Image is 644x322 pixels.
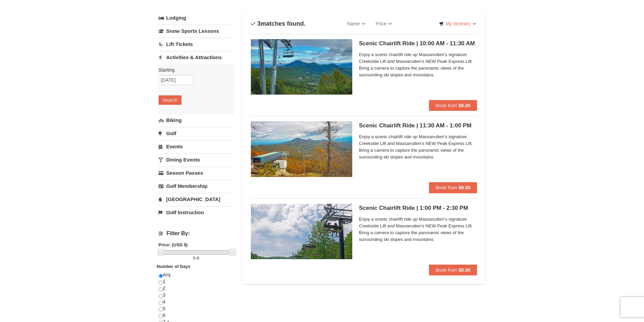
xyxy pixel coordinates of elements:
strong: Number of Days [157,264,191,269]
h5: Scenic Chairlift Ride | 1:00 PM - 2:30 PM [359,205,477,212]
a: Lodging [159,12,234,24]
button: Book from $8.00 [429,100,477,111]
a: Activities & Attractions [159,51,234,64]
span: 8 [197,255,199,261]
a: Golf Membership [159,180,234,192]
span: Enjoy a scenic chairlift ride up Massanutten’s signature Creekside Lift and Massanutten's NEW Pea... [359,51,477,78]
a: Price [371,17,397,30]
strong: Price: (USD $) [159,242,188,247]
a: Lift Tickets [159,38,234,50]
h4: Filter By: [159,230,234,237]
img: 24896431-1-a2e2611b.jpg [251,39,352,95]
span: Book from [436,103,457,108]
button: Book from $8.00 [429,265,477,275]
h5: Scenic Chairlift Ride | 11:30 AM - 1:00 PM [359,122,477,129]
strong: $8.00 [458,185,470,190]
a: Events [159,140,234,153]
img: 24896431-9-664d1467.jpg [251,204,352,259]
a: Dining Events [159,153,234,166]
span: Book from [436,185,457,190]
a: My Itinerary [435,19,480,29]
a: Golf Instruction [159,206,234,219]
strong: $8.00 [458,103,470,108]
span: 3 [257,20,261,27]
span: Enjoy a scenic chairlift ride up Massanutten’s signature Creekside Lift and Massanutten's NEW Pea... [359,216,477,243]
button: Search [159,95,182,105]
strong: $8.00 [458,267,470,273]
a: Season Passes [159,167,234,179]
img: 24896431-13-a88f1aaf.jpg [251,121,352,177]
button: Book from $8.00 [429,182,477,193]
span: Book from [436,267,457,273]
a: Snow Sports Lessons [159,25,234,37]
a: Golf [159,127,234,140]
a: Name [342,17,371,30]
span: 0 [193,255,195,261]
h4: matches found. [251,20,306,27]
label: Starting [159,67,229,73]
a: Biking [159,114,234,126]
a: [GEOGRAPHIC_DATA] [159,193,234,205]
span: Enjoy a scenic chairlift ride up Massanutten’s signature Creekside Lift and Massanutten's NEW Pea... [359,133,477,160]
label: - [159,255,234,262]
h5: Scenic Chairlift Ride | 10:00 AM - 11:30 AM [359,40,477,47]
